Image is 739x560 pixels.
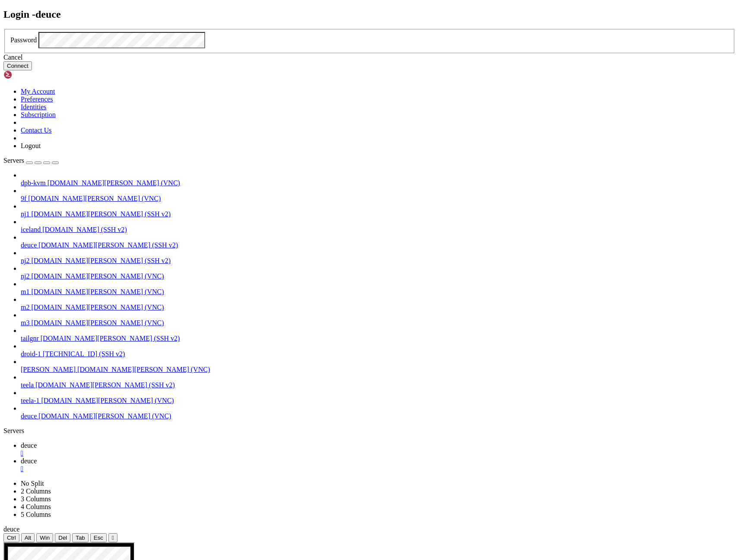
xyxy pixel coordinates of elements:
span: [DOMAIN_NAME][PERSON_NAME] (VNC) [31,304,164,311]
a: teela [DOMAIN_NAME][PERSON_NAME] (SSH v2) [21,381,736,389]
a: 2 Columns [21,487,51,495]
span: Del [58,535,67,541]
span: teela [21,381,34,389]
span: m2 [21,304,29,311]
span: Tab [76,535,85,541]
button: Tab [72,533,89,542]
a: m2 [DOMAIN_NAME][PERSON_NAME] (VNC) [21,304,736,311]
span: Alt [25,535,32,541]
li: nj2 [DOMAIN_NAME][PERSON_NAME] (SSH v2) [21,249,736,265]
li: teela-1 [DOMAIN_NAME][PERSON_NAME] (VNC) [21,389,736,405]
span: Win [40,535,50,541]
a: [PERSON_NAME] [DOMAIN_NAME][PERSON_NAME] (VNC) [21,366,736,373]
li: deuce [DOMAIN_NAME][PERSON_NAME] (SSH v2) [21,234,736,249]
a: Servers [3,157,59,164]
a: Contact Us [21,127,52,134]
a: nj2 [DOMAIN_NAME][PERSON_NAME] (SSH v2) [21,257,736,265]
a: Subscription [21,111,56,118]
div: Cancel [3,54,736,61]
a: droid-1 [TECHNICAL_ID] (SSH v2) [21,350,736,358]
span: [DOMAIN_NAME] (SSH v2) [42,226,127,233]
span: deuce [21,457,37,465]
a: No Split [21,480,44,487]
span: deuce [21,412,37,420]
a: dpb-kvm [DOMAIN_NAME][PERSON_NAME] (VNC) [21,179,736,187]
a: Identities [21,103,47,111]
span: [DOMAIN_NAME][PERSON_NAME] (VNC) [48,179,180,187]
span: [DOMAIN_NAME][PERSON_NAME] (VNC) [41,397,174,404]
a:  [21,449,736,457]
li: m2 [DOMAIN_NAME][PERSON_NAME] (VNC) [21,296,736,311]
span: Esc [94,535,103,541]
span: [DOMAIN_NAME][PERSON_NAME] (SSH v2) [35,381,175,389]
span: deuce [21,241,37,249]
a:  [21,465,736,473]
a: tailgnr [DOMAIN_NAME][PERSON_NAME] (SSH v2) [21,335,736,342]
button: Win [36,533,53,542]
span: [DOMAIN_NAME][PERSON_NAME] (VNC) [31,272,164,280]
a: 5 Columns [21,511,51,518]
span: deuce [3,525,19,533]
a: 3 Columns [21,495,51,503]
a: My Account [21,88,55,95]
li: m1 [DOMAIN_NAME][PERSON_NAME] (VNC) [21,280,736,296]
a: nj1 [DOMAIN_NAME][PERSON_NAME] (SSH v2) [21,210,736,218]
a: deuce [21,442,736,457]
a: iceland [DOMAIN_NAME] (SSH v2) [21,226,736,234]
span: [DOMAIN_NAME][PERSON_NAME] (SSH v2) [41,335,180,342]
li: teela [DOMAIN_NAME][PERSON_NAME] (SSH v2) [21,373,736,389]
span: droid-1 [21,350,41,358]
li: tailgnr [DOMAIN_NAME][PERSON_NAME] (SSH v2) [21,327,736,342]
button: Ctrl [3,533,19,542]
a: 9f [DOMAIN_NAME][PERSON_NAME] (VNC) [21,195,736,202]
img: Shellngn [3,70,53,79]
span: [DOMAIN_NAME][PERSON_NAME] (VNC) [31,319,164,326]
li: iceland [DOMAIN_NAME] (SSH v2) [21,218,736,234]
a: Preferences [21,95,53,103]
button: Alt [21,533,35,542]
a: Logout [21,142,41,149]
span: [PERSON_NAME] [21,366,76,373]
span: [DOMAIN_NAME][PERSON_NAME] (SSH v2) [38,241,178,249]
span: teela-1 [21,397,40,404]
button: Del [55,533,70,542]
span: deuce [21,442,37,449]
span: Servers [3,157,24,164]
div: Servers [3,427,736,435]
a: 4 Columns [21,503,51,510]
span: m3 [21,319,29,326]
a: deuce [DOMAIN_NAME][PERSON_NAME] (SSH v2) [21,241,736,249]
span: dpb-kvm [21,179,46,187]
span: nj2 [21,257,29,264]
h2: Login - deuce [3,9,736,20]
span: nj1 [21,210,29,218]
span: nj2 [21,272,29,280]
span: tailgnr [21,335,39,342]
div:  [112,535,114,541]
li: deuce [DOMAIN_NAME][PERSON_NAME] (VNC) [21,405,736,420]
button: Esc [90,533,107,542]
div: (0, 1) [3,14,8,24]
a: m1 [DOMAIN_NAME][PERSON_NAME] (VNC) [21,288,736,296]
label: Password [10,36,37,44]
span: [DOMAIN_NAME][PERSON_NAME] (VNC) [38,412,171,420]
span: [DOMAIN_NAME][PERSON_NAME] (SSH v2) [31,257,171,264]
li: nj2 [DOMAIN_NAME][PERSON_NAME] (VNC) [21,265,736,280]
span: [DOMAIN_NAME][PERSON_NAME] (VNC) [77,366,210,373]
span: iceland [21,226,41,233]
span: m1 [21,288,29,295]
li: droid-1 [TECHNICAL_ID] (SSH v2) [21,342,736,358]
li: m3 [DOMAIN_NAME][PERSON_NAME] (VNC) [21,311,736,327]
span: [DOMAIN_NAME][PERSON_NAME] (SSH v2) [31,210,171,218]
span: [DOMAIN_NAME][PERSON_NAME] (VNC) [28,195,161,202]
a: nj2 [DOMAIN_NAME][PERSON_NAME] (VNC) [21,272,736,280]
a: deuce [DOMAIN_NAME][PERSON_NAME] (VNC) [21,412,736,420]
span: 9f [21,195,26,202]
button:  [108,533,117,542]
button: Connect [3,61,32,70]
li: dpb-kvm [DOMAIN_NAME][PERSON_NAME] (VNC) [21,171,736,187]
a: m3 [DOMAIN_NAME][PERSON_NAME] (VNC) [21,319,736,327]
span: Ctrl [7,535,16,541]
